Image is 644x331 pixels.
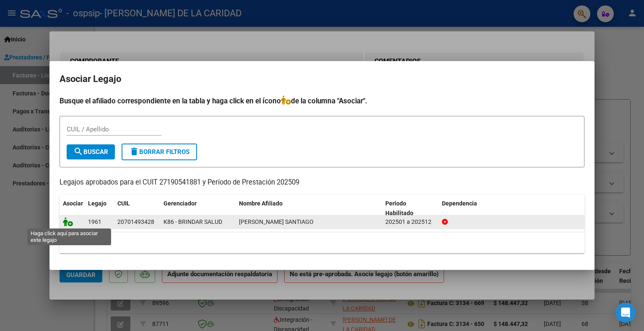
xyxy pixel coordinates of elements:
datatable-header-cell: Legajo [85,195,114,222]
span: CUIL [117,200,130,207]
h4: Busque el afiliado correspondiente en la tabla y haga click en el ícono de la columna "Asociar". [60,95,584,106]
datatable-header-cell: Gerenciador [160,195,236,222]
span: 1961 [88,218,101,225]
datatable-header-cell: CUIL [114,195,160,222]
button: Borrar Filtros [122,144,197,160]
span: Legajo [88,200,106,207]
datatable-header-cell: Asociar [60,195,85,222]
span: K86 - BRINDAR SALUD [164,218,222,225]
div: 202501 a 202512 [385,217,435,227]
span: Dependencia [442,200,477,207]
button: Buscar [67,144,115,159]
span: Nombre Afiliado [239,200,283,207]
datatable-header-cell: Nombre Afiliado [236,195,382,222]
p: Legajos aprobados para el CUIT 27190541881 y Período de Prestación 202509 [60,177,584,188]
div: Open Intercom Messenger [615,303,636,323]
div: 1 registros [60,232,584,253]
span: Asociar [63,200,83,207]
span: Buscar [73,148,108,156]
div: 20701493428 [117,217,154,227]
span: Gerenciador [164,200,197,207]
mat-icon: delete [129,146,139,157]
datatable-header-cell: Dependencia [439,195,585,222]
span: HUDEMA ITIEL SANTIAGO [239,218,314,225]
mat-icon: search [73,146,83,157]
span: Periodo Habilitado [385,200,413,216]
h2: Asociar Legajo [60,71,584,87]
datatable-header-cell: Periodo Habilitado [382,195,439,222]
span: Borrar Filtros [129,148,190,156]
